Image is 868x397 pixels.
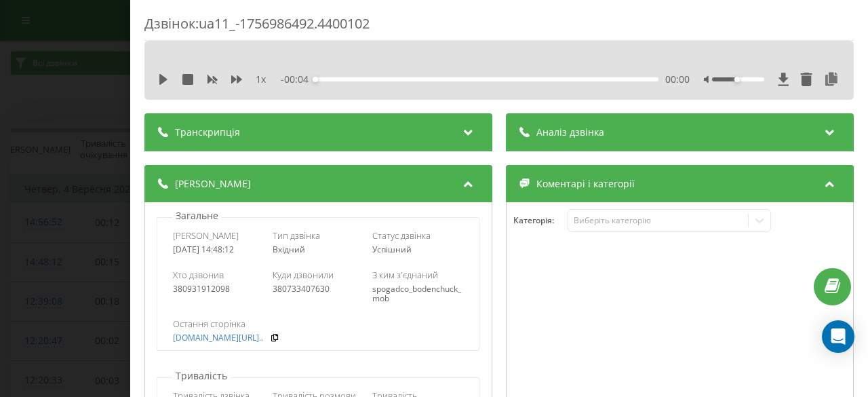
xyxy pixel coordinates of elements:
span: Коментарі і категорії [536,177,635,191]
div: Виберіть категорію [574,215,743,226]
div: Open Intercom Messenger [822,320,854,353]
p: Тривалість [172,369,231,383]
div: 380733407630 [273,284,363,294]
span: Аналіз дзвінка [536,126,604,139]
div: Accessibility label [313,77,318,82]
span: Статус дзвінка [372,229,431,242]
span: [PERSON_NAME] [175,177,251,191]
div: Дзвінок : ua11_-1756986492.4400102 [144,14,854,41]
h4: Категорія : [513,216,568,225]
span: 1 x [256,73,266,86]
div: [DATE] 14:48:12 [173,245,264,254]
span: З ким з'єднаний [372,269,438,281]
div: Accessibility label [734,77,740,82]
span: Транскрипція [175,126,240,139]
span: Куди дзвонили [273,269,334,281]
span: Остання сторінка [173,318,245,330]
span: - 00:04 [281,73,315,86]
span: Тип дзвінка [273,229,320,242]
span: Успішний [372,244,412,255]
a: [DOMAIN_NAME][URL].. [173,333,263,343]
span: Вхідний [273,244,305,255]
span: Хто дзвонив [173,269,224,281]
div: spogadco_bodenchuck_mob [372,284,463,304]
p: Загальне [172,209,222,223]
span: 00:00 [665,73,690,86]
span: [PERSON_NAME] [173,229,239,242]
div: 380931912098 [173,284,264,294]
